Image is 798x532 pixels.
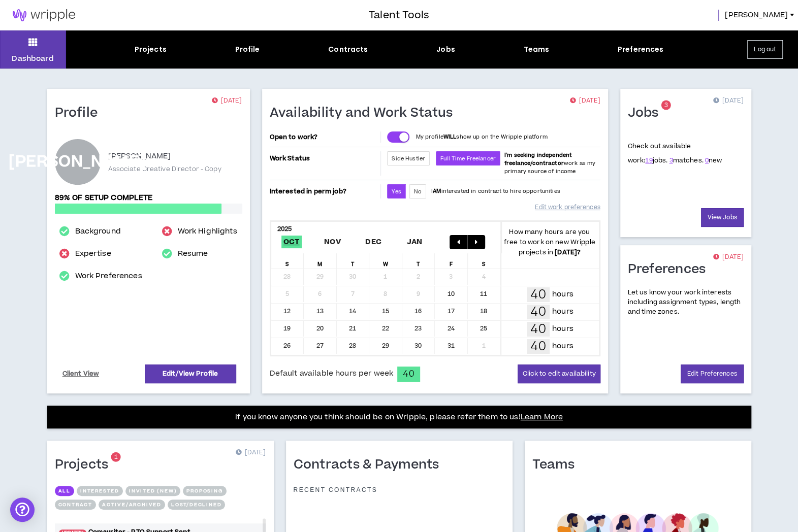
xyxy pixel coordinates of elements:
[468,253,501,269] div: S
[235,44,260,55] div: Profile
[402,253,435,269] div: T
[535,198,600,216] a: Edit work preferences
[523,44,549,55] div: Teams
[111,452,121,462] sup: 1
[108,164,221,174] p: Associate Creative Director - Copy
[552,323,573,335] p: hours
[270,184,379,198] p: Interested in perm job?
[55,457,116,473] h1: Projects
[183,486,226,496] button: Proposing
[618,44,664,55] div: Preferences
[705,156,722,165] span: new
[628,288,744,317] p: Let us know your work interests including assignment types, length and time zones.
[10,497,35,522] div: Open Intercom Messenger
[145,364,236,383] a: Edit/View Profile
[628,142,722,165] p: Check out available work:
[114,453,118,461] span: 1
[645,156,652,165] a: 19
[521,412,563,422] a: Learn More
[281,236,302,248] span: Oct
[518,364,600,383] button: Click to edit availability
[304,253,337,269] div: M
[713,252,743,262] p: [DATE]
[628,105,666,121] h1: Jobs
[61,365,101,383] a: Client View
[725,10,788,21] span: [PERSON_NAME]
[55,105,106,121] h1: Profile
[705,156,709,165] a: 0
[270,105,461,121] h1: Availability and Work Status
[416,133,547,141] p: My profile show up on the Wripple platform
[552,306,573,317] p: hours
[414,188,422,195] span: No
[404,236,424,248] span: Jan
[500,227,599,257] p: How many hours are you free to work on new Wripple projects in
[271,253,304,269] div: S
[363,236,384,248] span: Dec
[664,101,668,110] span: 3
[235,448,266,458] p: [DATE]
[669,156,673,165] a: 3
[99,500,165,510] button: Active/Archived
[55,139,101,185] div: John A.
[270,133,379,141] p: Open to work?
[178,248,208,260] a: Resume
[294,486,378,494] p: Recent Contracts
[504,151,595,175] span: work as my primary source of income
[168,500,225,510] button: Lost/Declined
[369,253,402,269] div: W
[77,486,123,496] button: Interested
[504,151,572,167] b: I'm seeking independent freelance/contractor
[277,224,292,234] b: 2025
[569,96,600,106] p: [DATE]
[75,225,120,238] a: Background
[392,188,401,195] span: Yes
[294,457,447,473] h1: Contracts & Payments
[270,151,379,165] p: Work Status
[435,253,468,269] div: F
[75,248,111,260] a: Expertise
[125,486,180,496] button: Invited (new)
[178,225,237,238] a: Work Highlights
[433,187,441,195] strong: AM
[701,208,744,227] a: View Jobs
[337,253,370,269] div: T
[75,270,142,282] a: Work Preferences
[135,44,167,55] div: Projects
[661,101,671,110] sup: 3
[645,156,667,165] span: jobs.
[552,341,573,352] p: hours
[369,8,429,23] h3: Talent Tools
[747,40,783,59] button: Log out
[431,187,560,195] p: I interested in contract to hire opportunities
[392,155,425,162] span: Side Hustler
[55,486,74,496] button: All
[55,500,96,510] button: Contract
[270,368,393,379] span: Default available hours per week
[628,261,714,278] h1: Preferences
[552,289,573,300] p: hours
[9,154,146,170] div: [PERSON_NAME]
[235,411,563,423] p: If you know anyone you think should be on Wripple, please refer them to us!
[713,96,743,106] p: [DATE]
[322,236,343,248] span: Nov
[328,44,368,55] div: Contracts
[443,133,457,141] strong: WILL
[681,364,744,383] a: Edit Preferences
[55,192,242,204] p: 89% of setup complete
[211,96,242,106] p: [DATE]
[669,156,703,165] span: matches.
[555,248,581,257] b: [DATE] ?
[436,44,455,55] div: Jobs
[532,457,582,473] h1: Teams
[12,53,54,64] p: Dashboard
